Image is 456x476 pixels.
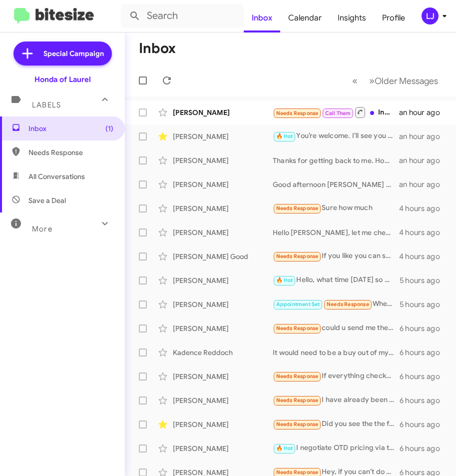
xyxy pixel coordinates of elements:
div: I negotiate OTD pricing via text. Does that work? [273,442,400,454]
div: 6 hours ago [400,443,448,453]
div: an hour ago [399,131,448,141]
span: Needs Response [276,397,319,403]
h1: Inbox [139,40,176,56]
button: LJ [413,7,445,24]
div: If you like you can send me a link for the car and a detailed quote including all fees and charge... [273,250,399,262]
div: 6 hours ago [400,323,448,333]
span: » [369,74,375,87]
div: [PERSON_NAME] Good [173,251,273,261]
div: [PERSON_NAME] [173,179,273,189]
div: an hour ago [399,155,448,165]
div: If everything checks out, i can come into your dealership [DATE] and finalize a deal and purchase... [273,370,400,382]
a: Insights [330,3,374,32]
input: Search [121,4,244,28]
div: [PERSON_NAME] [173,419,273,429]
span: Needs Response [276,421,319,427]
div: [PERSON_NAME] [173,203,273,213]
span: 🔥 Hot [276,277,293,283]
div: Hello [PERSON_NAME], let me check the deal right now. Thank you for getting back with me. [273,227,399,237]
div: Hello, what time [DATE] so we can set your time? [273,274,400,286]
div: 4 hours ago [399,227,448,237]
span: 🔥 Hot [276,133,293,139]
span: « [352,74,358,87]
div: [PERSON_NAME] [173,299,273,309]
span: Inbox [28,123,113,133]
div: It would need to be a buy out of my loan [273,347,400,357]
span: Needs Response [276,373,319,379]
span: Labels [32,100,61,109]
div: 6 hours ago [400,419,448,429]
a: Calendar [280,3,330,32]
div: 4 hours ago [399,251,448,261]
div: 6 hours ago [400,371,448,381]
div: LJ [422,7,439,24]
span: Call Them [325,110,351,116]
div: Kadence Reddoch [173,347,273,357]
div: [PERSON_NAME] [173,395,273,405]
a: Inbox [244,3,280,32]
div: Inbound Call [273,106,399,118]
span: Needs Response [327,301,369,307]
span: Needs Response [28,147,113,157]
div: Whenever the price is right [273,298,400,310]
span: Needs Response [276,110,319,116]
div: 5 hours ago [400,275,448,285]
button: Previous [346,70,364,91]
div: [PERSON_NAME] [173,323,273,333]
a: Special Campaign [13,41,112,65]
span: Older Messages [375,75,438,86]
div: an hour ago [399,107,448,117]
div: I have already been by. I test drove the car and my daughter really likes the car. But the car ha... [273,394,400,406]
div: an hour ago [399,179,448,189]
span: 🔥 Hot [276,445,293,451]
div: 4 hours ago [399,203,448,213]
div: 6 hours ago [400,395,448,405]
span: Special Campaign [43,48,104,58]
span: (1) [105,123,113,133]
div: could u send me the link [273,322,400,334]
div: Thanks for getting back to me. How much was your counter offer? [273,155,399,165]
div: [PERSON_NAME] [173,275,273,285]
span: Needs Response [276,469,319,475]
span: Needs Response [276,253,319,259]
div: [PERSON_NAME] [173,227,273,237]
span: Needs Response [276,205,319,211]
div: Sure how much [273,202,399,214]
div: 6 hours ago [400,347,448,357]
div: [PERSON_NAME] [173,131,273,141]
div: Good afternoon [PERSON_NAME] apologize for the delayed response. However, this vehicle has been s... [273,179,399,189]
div: Honda of Laurel [34,74,91,84]
button: Next [363,70,444,91]
nav: Page navigation example [347,70,444,91]
div: You’re welcome. I’ll see you [DATE]! [273,130,399,142]
div: 5 hours ago [400,299,448,309]
span: Appointment Set [276,301,320,307]
span: Needs Response [276,325,319,331]
div: Did you see the the followup of my experience with your salesperson [PERSON_NAME]? I posted...you... [273,418,400,430]
div: [PERSON_NAME] [173,107,273,117]
div: [PERSON_NAME] [173,443,273,453]
span: All Conversations [28,171,85,181]
div: [PERSON_NAME] [173,155,273,165]
a: Profile [374,3,413,32]
div: [PERSON_NAME] [173,371,273,381]
span: More [32,224,52,233]
span: Save a Deal [28,195,66,205]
